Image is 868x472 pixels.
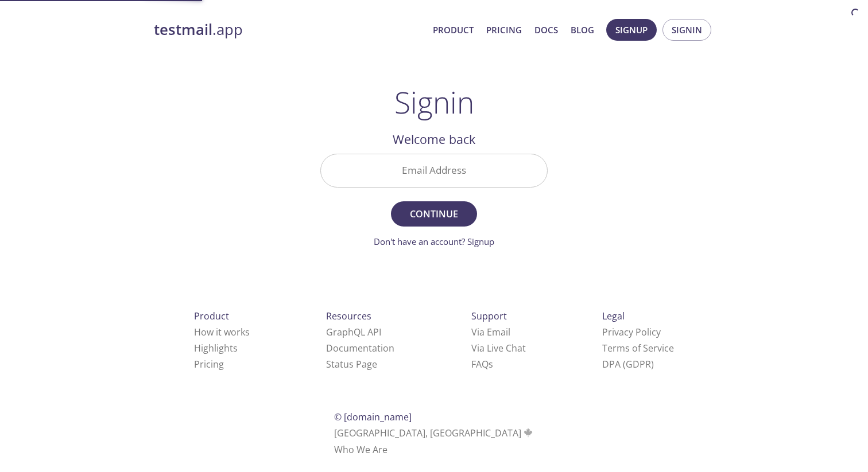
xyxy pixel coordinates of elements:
[471,310,507,322] span: Support
[334,427,534,439] span: [GEOGRAPHIC_DATA], [GEOGRAPHIC_DATA]
[662,19,711,41] button: Signin
[606,19,657,41] button: Signup
[154,19,212,40] strong: testmail
[602,358,654,370] a: DPA (GDPR)
[326,326,381,338] a: GraphQL API
[374,236,494,247] a: Don't have an account? Signup
[615,22,648,37] span: Signup
[571,22,594,37] a: Blog
[391,201,477,227] button: Continue
[194,310,229,322] span: Product
[534,22,558,37] a: Docs
[486,22,522,37] a: Pricing
[672,22,702,37] span: Signin
[334,443,387,456] a: Who We Are
[602,310,625,322] span: Legal
[394,85,474,119] h1: Signin
[194,358,224,370] a: Pricing
[326,358,377,370] a: Status Page
[326,310,371,322] span: Resources
[433,22,474,37] a: Product
[320,130,548,149] h2: Welcome back
[404,206,464,222] span: Continue
[334,411,412,423] span: © [DOMAIN_NAME]
[602,326,661,338] a: Privacy Policy
[489,358,493,370] span: s
[194,326,250,338] a: How it works
[471,358,493,370] a: FAQ
[154,20,424,40] a: testmail.app
[471,342,526,354] a: Via Live Chat
[471,326,510,338] a: Via Email
[326,342,394,354] a: Documentation
[194,342,238,354] a: Highlights
[602,342,674,354] a: Terms of Service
